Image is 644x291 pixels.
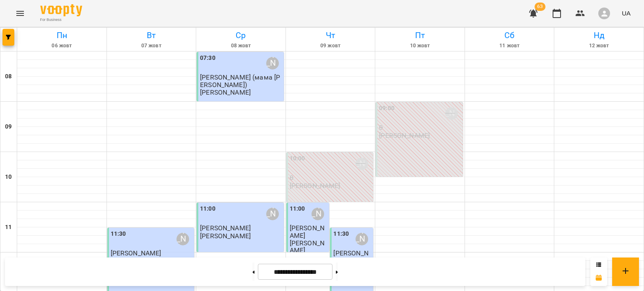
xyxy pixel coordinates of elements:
img: Voopty Logo [40,4,82,16]
h6: 09 жовт [287,42,374,50]
h6: 11 [5,223,12,232]
h6: Нд [556,29,642,42]
p: 0 [290,174,372,181]
p: [PERSON_NAME] [379,132,430,139]
p: [PERSON_NAME] [200,89,251,96]
h6: Ср [197,29,284,42]
label: 11:00 [200,204,216,214]
button: Menu [10,3,30,23]
h6: Вт [108,29,195,42]
span: [PERSON_NAME] [111,249,161,257]
span: [PERSON_NAME] [290,224,325,239]
label: 11:00 [290,204,305,214]
div: Тетяна Бойко [356,233,368,245]
span: 63 [535,3,545,11]
h6: 09 [5,122,12,131]
label: 11:30 [333,229,349,239]
h6: Пт [377,29,463,42]
p: [PERSON_NAME] [290,182,340,189]
h6: 06 жовт [18,42,105,50]
label: 07:30 [200,54,216,63]
h6: Пн [18,29,105,42]
span: [PERSON_NAME] [333,249,368,264]
h6: 12 жовт [556,42,642,50]
h6: 08 [5,72,12,81]
h6: 07 жовт [108,42,195,50]
label: 09:00 [379,104,395,113]
span: [PERSON_NAME] [200,224,251,232]
p: 0 [379,124,461,131]
div: Тетяна Бойко [445,107,458,120]
h6: Сб [466,29,553,42]
h6: Чт [287,29,374,42]
h6: 10 [5,173,12,182]
label: 11:30 [111,229,126,239]
h6: 10 жовт [377,42,463,50]
h6: 08 жовт [197,42,284,50]
h6: 11 жовт [466,42,553,50]
label: 10:00 [290,154,305,163]
p: [PERSON_NAME] [290,239,328,254]
div: Тетяна Бойко [356,157,368,170]
div: Тетяна Бойко [177,233,189,245]
div: Тетяна Бойко [266,208,279,220]
span: For Business [40,17,82,23]
div: Тетяна Бойко [312,208,324,220]
div: Тетяна Бойко [266,57,279,70]
span: UA [622,9,631,18]
button: UA [618,5,634,21]
span: [PERSON_NAME] (мама [PERSON_NAME]) [200,73,280,88]
p: [PERSON_NAME] [200,232,251,239]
